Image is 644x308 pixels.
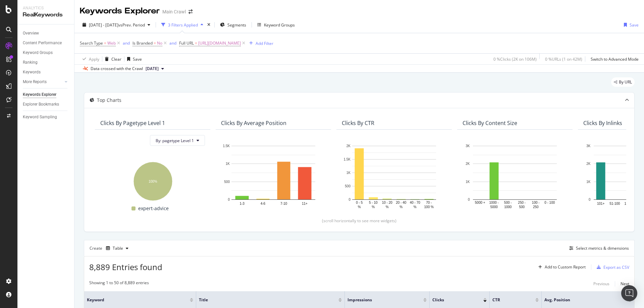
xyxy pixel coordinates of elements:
[583,120,622,126] div: Clicks By Inlinks
[492,297,525,303] span: CTR
[609,202,620,205] text: 51-100
[342,142,446,210] svg: A chart.
[576,245,629,251] div: Select metrics & dimensions
[463,120,517,126] div: Clicks By Content Size
[348,198,351,201] text: 0
[156,138,194,143] span: By: pagetype Level 1
[356,201,363,204] text: 0 - 5
[23,101,59,108] div: Explorer Bookmarks
[103,243,131,254] button: Table
[466,144,470,148] text: 3K
[89,280,149,288] div: Showing 1 to 50 of 8,889 entries
[586,144,591,148] text: 3K
[154,40,156,46] span: =
[621,281,629,287] div: Next
[23,5,69,11] div: Analytics
[104,40,106,46] span: =
[23,101,69,108] a: Explorer Bookmarks
[343,158,351,161] text: 1.5K
[536,262,586,272] button: Add to Custom Report
[118,22,145,28] span: vs Prev. Period
[223,144,230,148] text: 1.5K
[621,285,637,301] div: Open Intercom Messenger
[519,205,525,209] text: 500
[544,297,618,303] span: Avg. Position
[597,202,605,205] text: 101+
[345,184,351,188] text: 500
[123,40,130,46] button: and
[410,201,421,204] text: 40 - 70
[342,120,374,126] div: Clicks By CTR
[264,22,295,28] div: Keyword Groups
[466,180,470,184] text: 1K
[591,56,639,62] div: Switch to Advanced Mode
[593,281,609,287] div: Previous
[224,180,230,184] text: 500
[611,77,635,87] div: legacy label
[468,198,470,201] text: 0
[567,244,629,252] button: Select metrics & dimensions
[23,91,56,98] div: Keywords Explorer
[630,22,639,28] div: Save
[358,205,361,209] text: %
[588,54,639,64] button: Switch to Advanced Mode
[545,56,582,62] div: 0 % URLs ( 1 on 42M )
[195,40,197,46] span: =
[23,78,47,85] div: More Reports
[80,5,160,17] div: Keywords Explorer
[23,11,69,19] div: RealKeywords
[463,142,567,210] svg: A chart.
[255,19,298,30] button: Keyword Groups
[159,19,206,30] button: 3 Filters Applied
[589,198,591,201] text: 0
[347,297,413,303] span: Impressions
[169,40,176,46] button: and
[603,264,629,270] div: Export as CSV
[133,56,142,62] div: Save
[414,205,417,209] text: %
[23,78,63,85] a: More Reports
[586,162,591,166] text: 2K
[221,142,326,210] svg: A chart.
[113,246,123,250] div: Table
[386,205,389,209] text: %
[143,65,167,73] button: [DATE]
[23,69,41,76] div: Keywords
[23,30,69,37] a: Overview
[369,201,378,204] text: 5 - 10
[100,159,205,202] svg: A chart.
[100,120,165,126] div: Clicks By pagetype Level 1
[586,180,591,184] text: 1K
[132,40,153,46] span: Is Branded
[91,66,143,72] div: Data crossed with the Crawl
[198,39,241,48] span: [URL][DOMAIN_NAME]
[23,91,69,98] a: Keywords Explorer
[247,39,273,47] button: Add Filter
[89,22,118,28] span: [DATE] - [DATE]
[138,204,169,212] span: expert-advice
[80,40,103,46] span: Search Type
[493,56,537,62] div: 0 % Clicks ( 2K on 106M )
[80,19,153,30] button: [DATE] - [DATE]vsPrev. Period
[302,202,308,205] text: 11+
[107,39,116,48] span: Web
[157,39,162,48] span: No
[619,80,632,84] span: By URL
[396,201,407,204] text: 20 - 40
[23,114,69,121] a: Keyword Sampling
[89,56,99,62] div: Apply
[124,54,142,64] button: Save
[150,135,205,146] button: By: pagetype Level 1
[23,40,69,47] a: Content Performance
[199,297,328,303] span: Title
[594,262,629,272] button: Export as CSV
[179,40,194,46] span: Full URL
[489,201,499,204] text: 1000 -
[23,40,62,47] div: Content Performance
[80,54,99,64] button: Apply
[504,201,512,204] text: 500 -
[89,261,162,272] span: 8,889 Entries found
